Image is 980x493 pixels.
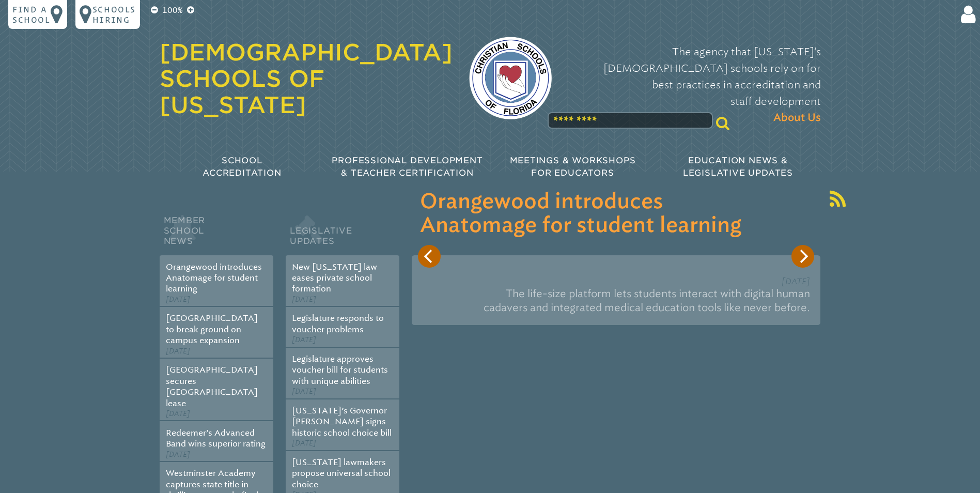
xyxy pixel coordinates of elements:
span: [DATE] [782,276,810,286]
h2: Legislative Updates [286,213,399,255]
a: New [US_STATE] law eases private school formation [292,262,377,294]
span: [DATE] [166,450,190,459]
span: [DATE] [292,439,316,448]
a: [US_STATE] lawmakers propose universal school choice [292,457,391,489]
span: [DATE] [166,347,190,356]
p: The life-size platform lets students interact with digital human cadavers and integrated medical ... [422,283,810,319]
span: [DATE] [166,295,190,304]
button: Next [791,245,814,268]
span: [DATE] [292,295,316,304]
span: [DATE] [292,335,316,344]
p: 100% [160,4,185,17]
a: Legislature responds to voucher problems [292,313,384,334]
span: Education News & Legislative Updates [683,156,793,178]
a: [US_STATE]’s Governor [PERSON_NAME] signs historic school choice bill [292,406,392,438]
span: [DATE] [292,387,316,396]
a: [GEOGRAPHIC_DATA] secures [GEOGRAPHIC_DATA] lease [166,365,258,408]
a: Orangewood introduces Anatomage for student learning [166,262,262,294]
a: [GEOGRAPHIC_DATA] to break ground on campus expansion [166,313,258,345]
span: About Us [773,110,821,126]
p: Schools Hiring [92,4,136,25]
span: [DATE] [166,409,190,418]
a: Redeemer’s Advanced Band wins superior rating [166,428,266,449]
span: School Accreditation [203,156,281,178]
p: Find a school [12,4,51,25]
img: csf-logo-web-colors.png [469,37,552,119]
span: Professional Development & Teacher Certification [332,156,483,178]
a: [DEMOGRAPHIC_DATA] Schools of [US_STATE] [160,39,453,118]
a: Legislature approves voucher bill for students with unique abilities [292,354,388,386]
span: Meetings & Workshops for Educators [510,156,636,178]
h2: Member School News [160,213,273,255]
h3: Orangewood introduces Anatomage for student learning [420,190,812,238]
p: The agency that [US_STATE]’s [DEMOGRAPHIC_DATA] schools rely on for best practices in accreditati... [568,43,821,126]
button: Previous [418,245,441,268]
